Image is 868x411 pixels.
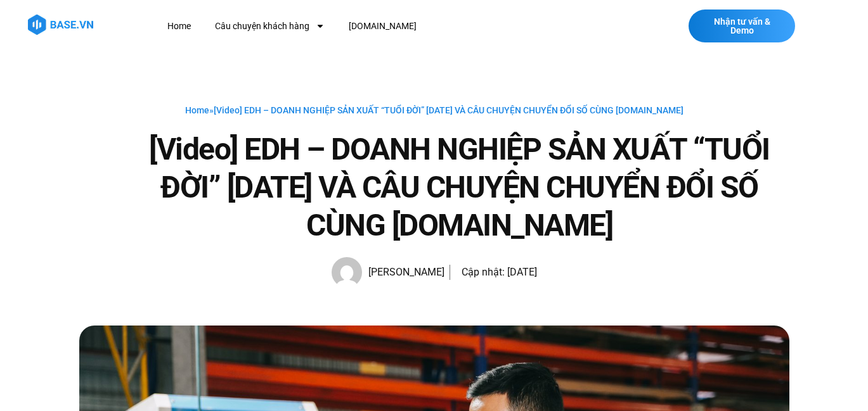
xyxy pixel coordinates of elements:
[332,257,362,288] img: Picture of Hạnh Hoàng
[130,130,789,244] h1: [Video] EDH – DOANH NGHIỆP SẢN XUẤT “TUỔI ĐỜI” [DATE] VÀ CÂU CHUYỆN CHUYỂN ĐỔI SỐ CÙNG [DOMAIN_NAME]
[185,105,683,115] span: »
[158,15,619,38] nav: Menu
[339,15,426,38] a: [DOMAIN_NAME]
[362,263,444,281] span: [PERSON_NAME]
[701,17,782,35] span: Nhận tư vấn & Demo
[158,15,200,38] a: Home
[185,105,209,115] a: Home
[205,15,334,38] a: Câu chuyện khách hàng
[214,105,683,115] span: [Video] EDH – DOANH NGHIỆP SẢN XUẤT “TUỔI ĐỜI” [DATE] VÀ CÂU CHUYỆN CHUYỂN ĐỔI SỐ CÙNG [DOMAIN_NAME]
[507,266,537,278] time: [DATE]
[462,266,505,278] span: Cập nhật:
[689,9,795,42] a: Nhận tư vấn & Demo
[332,257,444,288] a: Picture of Hạnh Hoàng [PERSON_NAME]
